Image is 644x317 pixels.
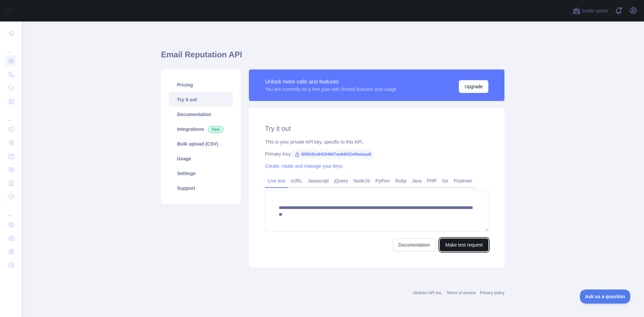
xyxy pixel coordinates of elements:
a: Support [169,181,233,196]
a: Postman [451,175,475,186]
button: Invite users [571,5,609,16]
iframe: Toggle Customer Support [580,289,631,304]
a: jQuery [331,175,351,186]
a: Java [409,175,425,186]
div: This is your private API key, specific to this API. [265,139,488,145]
h1: Email Reputation API [161,49,504,65]
a: Terms of service [446,290,476,295]
div: You are currently on a free plan with limited features and usage [265,86,396,93]
div: ... [5,204,16,217]
a: Bulk upload (CSV) [169,137,233,151]
a: Privacy policy [480,290,504,295]
span: Invite users [582,7,608,15]
a: Integrations New [169,122,233,137]
div: ... [5,109,16,122]
a: Ruby [393,175,409,186]
a: Python [373,175,393,186]
a: Javascript [305,175,331,186]
a: PHP [424,175,439,186]
span: 85f8191e94334807ae94032ef6adaaa5 [292,149,374,159]
button: Upgrade [459,80,488,93]
div: Unlock more calls and features [265,78,396,86]
a: Create, rotate and manage your keys [265,163,342,169]
div: ... [5,40,16,54]
a: NodeJS [351,175,373,186]
a: Settings [169,166,233,181]
a: Usage [169,151,233,166]
a: Live test [265,175,288,186]
a: Pricing [169,77,233,92]
a: Try it out [169,92,233,107]
span: New [208,126,223,133]
a: Go [439,175,451,186]
button: Make test request [440,239,488,251]
div: Primary Key: [265,151,488,157]
a: Documentation [169,107,233,122]
a: cURL [288,175,305,186]
a: Abstract API Inc. [413,290,443,295]
h2: Try it out [265,124,488,133]
a: Documentation [393,239,436,251]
